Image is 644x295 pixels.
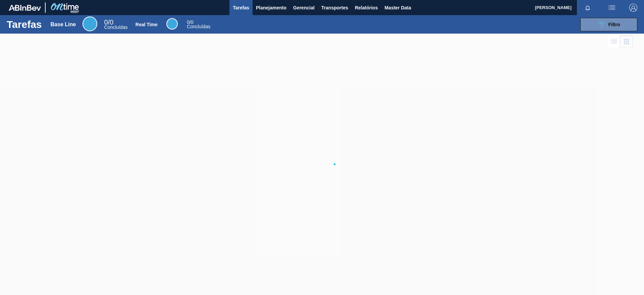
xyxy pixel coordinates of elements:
span: Planejamento [256,4,286,12]
img: TNhmsLtSVTkK8tSr43FrP2fwEKptu5GPRR3wAAAABJRU5ErkJggg== [9,5,41,11]
span: Transportes [321,4,348,12]
span: 0 [104,18,108,26]
img: userActions [608,4,616,12]
button: Filtro [580,18,637,31]
div: Real Time [166,18,178,30]
button: Notificações [577,3,598,12]
span: Gerencial [293,4,315,12]
span: Tarefas [233,4,249,12]
div: Real Time [136,22,158,27]
div: Real Time [187,20,210,29]
span: 0 [187,19,190,25]
span: Relatórios [355,4,378,12]
div: Base Line [51,22,76,28]
span: Master Data [384,4,411,12]
span: / 0 [104,18,113,26]
div: Base Line [83,16,97,31]
span: / 0 [187,19,193,25]
div: Base Line [104,19,127,30]
img: Logout [629,4,637,12]
h1: Tarefas [7,20,42,28]
span: Concluídas [104,25,127,30]
span: Concluídas [187,24,210,29]
span: Filtro [608,22,620,27]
